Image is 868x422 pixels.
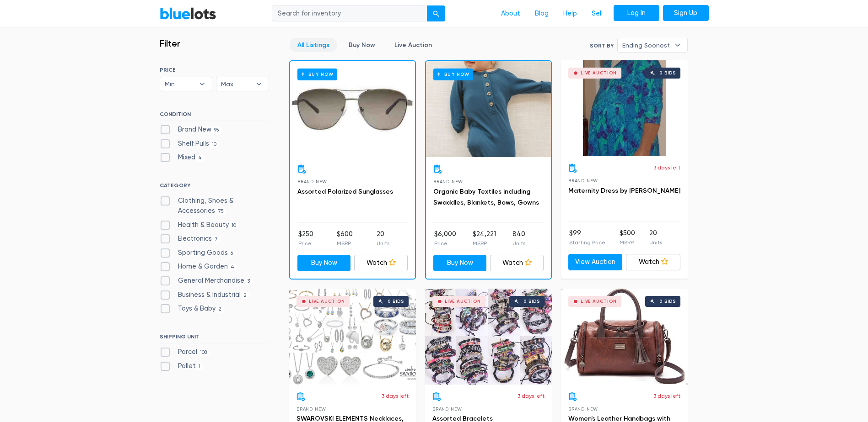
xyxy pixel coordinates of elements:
[626,254,680,270] a: Watch
[433,255,487,271] a: Buy Now
[160,290,250,300] label: Business & Industrial
[568,406,598,411] span: Brand New
[298,229,313,248] li: $250
[298,239,313,248] p: Price
[649,238,662,247] p: Units
[490,255,544,271] a: Watch
[620,228,635,247] li: $500
[160,139,220,149] label: Shelf Pulls
[473,229,496,248] li: $24,221
[309,299,345,304] div: Live Auction
[196,363,204,370] span: 1
[212,236,221,243] span: 7
[581,299,617,304] div: Live Auction
[160,234,221,244] label: Electronics
[668,38,687,52] b: ▾
[622,38,670,52] span: Ending Soonest
[568,178,598,183] span: Brand New
[160,7,216,20] a: BlueLots
[387,38,440,52] a: Live Auction
[433,179,463,184] span: Brand New
[160,262,237,272] label: Home & Garden
[244,278,253,285] span: 3
[528,5,556,22] a: Blog
[584,5,610,22] a: Sell
[160,125,222,135] label: Brand New
[434,239,456,248] p: Price
[241,292,250,299] span: 2
[193,77,212,91] b: ▾
[165,77,195,91] span: Min
[518,392,545,400] p: 3 days left
[228,264,237,271] span: 4
[341,38,383,52] a: Buy Now
[523,299,540,304] div: 0 bids
[337,239,353,248] p: MSRP
[377,229,389,248] li: 20
[354,255,408,271] a: Watch
[653,164,680,172] p: 3 days left
[160,248,236,258] label: Sporting Goods
[160,347,210,357] label: Parcel
[425,289,552,385] a: Live Auction 0 bids
[663,5,709,21] a: Sign Up
[561,289,688,385] a: Live Auction 0 bids
[473,239,496,248] p: MSRP
[590,42,614,50] label: Sort By
[216,306,225,313] span: 2
[377,239,389,248] p: Units
[494,5,528,22] a: About
[160,153,205,163] label: Mixed
[581,71,617,75] div: Live Auction
[382,392,409,400] p: 3 days left
[388,299,404,304] div: 0 bids
[160,196,269,216] label: Clothing, Shoes & Accessories
[512,229,525,248] li: 840
[215,208,227,215] span: 75
[569,228,605,247] li: $99
[160,111,269,121] h6: CONDITION
[569,238,605,247] p: Starting Price
[512,239,525,248] p: Units
[228,250,236,257] span: 6
[614,5,659,21] a: Log In
[433,188,539,206] a: Organic Baby Textiles including Swaddles, Blankets, Bows, Gowns
[211,127,222,134] span: 95
[160,182,269,192] h6: CATEGORY
[433,69,473,80] h6: Buy Now
[297,188,393,195] a: Assorted Polarized Sunglasses
[297,179,327,184] span: Brand New
[297,406,326,411] span: Brand New
[160,276,253,286] label: General Merchandise
[620,238,635,247] p: MSRP
[297,255,351,271] a: Buy Now
[160,220,239,230] label: Health & Beauty
[445,299,481,304] div: Live Auction
[209,141,220,148] span: 10
[290,38,337,52] a: All Listings
[659,71,676,75] div: 0 bids
[249,77,269,91] b: ▾
[272,5,427,22] input: Search for inventory
[649,228,662,247] li: 20
[659,299,676,304] div: 0 bids
[195,155,205,162] span: 4
[290,61,415,157] a: Buy Now
[289,289,416,385] a: Live Auction 0 bids
[160,333,269,343] h6: SHIPPING UNIT
[197,349,210,357] span: 108
[556,5,584,22] a: Help
[434,229,456,248] li: $6,000
[432,406,462,411] span: Brand New
[568,254,623,270] a: View Auction
[297,69,337,80] h6: Buy Now
[160,361,204,371] label: Pallet
[160,38,180,49] h3: Filter
[229,222,239,229] span: 10
[426,61,551,157] a: Buy Now
[337,229,353,248] li: $600
[160,304,225,314] label: Toys & Baby
[653,392,680,400] p: 3 days left
[160,67,269,73] h6: PRICE
[561,60,688,156] a: Live Auction 0 bids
